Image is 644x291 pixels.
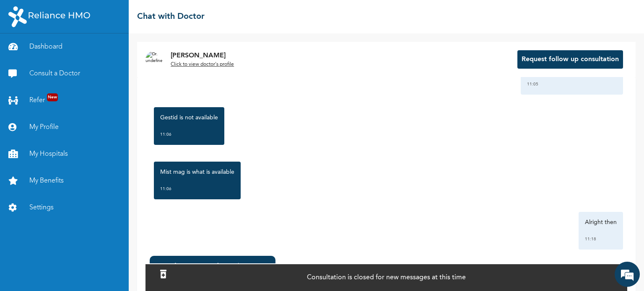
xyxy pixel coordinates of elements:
[138,4,158,24] div: Minimize live chat window
[585,235,617,243] div: 11:18
[140,123,153,128] div: [DATE]
[517,50,623,69] button: Request follow up consultation
[140,87,153,92] div: [DATE]
[42,94,147,104] div: I noticed you've been away for a bit. Is there anything else I might help you with?
[145,51,162,68] img: Dr. undefined`
[585,218,617,227] p: Alright then
[13,119,33,140] img: consultations
[171,51,234,61] p: [PERSON_NAME]
[160,185,234,193] div: 11:06
[42,83,121,94] span: [PERSON_NAME] Web Assistant
[307,273,466,283] p: Consultation is closed for new messages at this time
[42,119,121,130] span: Aliyat
[160,168,234,176] p: Mist mag is what is available
[527,80,617,88] div: 11:05
[14,83,32,104] img: photo.ls
[42,167,147,176] div: Hello. i am not able to add a family member on my profile and my plan says i can add a spouse and...
[175,262,269,279] div: [PERSON_NAME] created a prescription .
[82,246,160,272] div: FAQs
[44,47,141,58] div: Conversation(s)
[42,155,121,166] span: [PERSON_NAME] Web Assistant
[160,130,218,139] div: 11:06
[47,93,58,101] span: New
[42,130,147,140] div: Add Dependant
[4,260,82,267] span: Conversation
[171,62,234,67] u: Click to view doctor's profile
[127,218,150,241] div: New conversation
[14,155,32,176] img: photo.ls
[160,113,218,122] p: Gestid is not available
[140,159,153,164] div: [DATE]
[8,6,90,27] img: RelianceHMO's Logo
[137,10,205,23] h2: Chat with Doctor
